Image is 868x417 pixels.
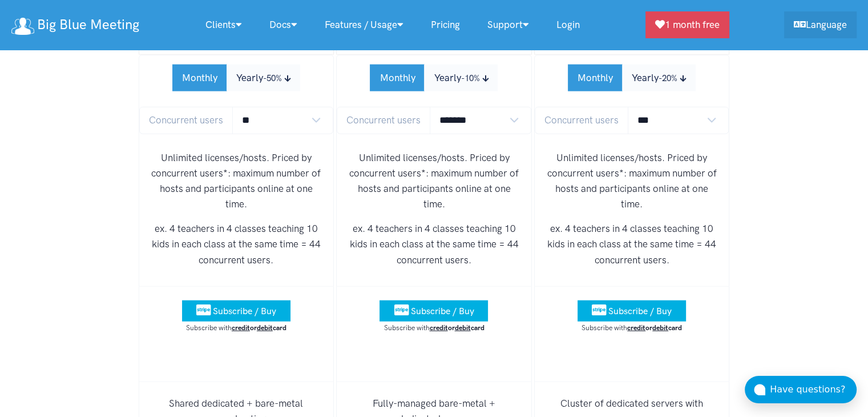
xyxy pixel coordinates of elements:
iframe: PayPal [377,343,491,363]
button: Yearly-50% [227,65,300,91]
div: Subscription Period [568,65,696,91]
strong: or card [429,323,484,332]
p: Unlimited licenses/hosts. Priced by concurrent users*: maximum number of hosts and participants o... [544,150,720,212]
small: Subscribe with [383,323,484,332]
span: Subscribe / Buy [410,306,474,316]
img: logo [11,18,34,35]
div: Subscription Period [370,65,498,91]
u: debit [454,323,470,332]
span: Subscribe / Buy [213,306,276,316]
span: Concurrent users [535,107,628,134]
strong: or card [232,323,286,332]
span: Concurrent users [139,107,233,134]
div: Subscription Period [172,65,300,91]
iframe: PayPal [575,343,689,363]
span: Concurrent users [337,107,430,134]
small: Subscribe with [582,323,682,332]
div: Have questions? [770,382,857,397]
button: Monthly [568,65,623,91]
strong: or card [627,323,682,332]
iframe: PayPal [179,343,293,363]
a: Login [543,13,594,37]
u: credit [429,323,447,332]
button: Monthly [370,65,425,91]
a: Features / Usage [311,13,417,37]
button: Monthly [172,65,227,91]
a: Pricing [417,13,474,37]
span: Subscribe / Buy [608,306,672,316]
a: Support [474,13,543,37]
p: ex. 4 teachers in 4 classes teaching 10 kids in each class at the same time = 44 concurrent users. [148,221,325,268]
small: -50% [263,73,282,83]
u: debit [257,323,273,332]
p: Unlimited licenses/hosts. Priced by concurrent users*: maximum number of hosts and participants o... [148,150,325,212]
small: -20% [659,73,677,83]
small: Subscribe with [186,323,286,332]
a: Language [784,11,857,38]
button: Have questions? [745,376,857,403]
button: Yearly-20% [622,65,696,91]
u: debit [652,323,668,332]
p: Unlimited licenses/hosts. Priced by concurrent users*: maximum number of hosts and participants o... [346,150,522,212]
a: Docs [256,13,311,37]
u: credit [232,323,250,332]
a: Clients [192,13,256,37]
p: ex. 4 teachers in 4 classes teaching 10 kids in each class at the same time = 44 concurrent users. [346,221,522,268]
p: ex. 4 teachers in 4 classes teaching 10 kids in each class at the same time = 44 concurrent users. [544,221,720,268]
small: -10% [461,73,479,83]
a: Big Blue Meeting [11,13,139,37]
u: credit [627,323,645,332]
button: Yearly-10% [424,65,498,91]
a: 1 month free [645,11,729,38]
